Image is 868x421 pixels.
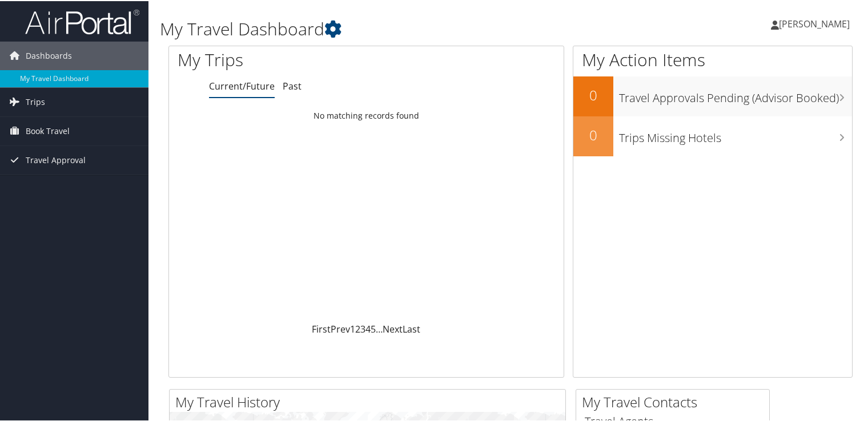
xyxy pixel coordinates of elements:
[383,322,403,334] a: Next
[779,17,850,29] span: [PERSON_NAME]
[26,145,86,173] span: Travel Approval
[355,322,360,334] a: 2
[573,115,852,155] a: 0Trips Missing Hotels
[619,123,852,145] h3: Trips Missing Hotels
[360,322,365,334] a: 3
[26,116,70,144] span: Book Travel
[365,322,371,334] a: 4
[573,124,613,144] h2: 0
[573,84,613,104] h2: 0
[573,47,852,71] h1: My Action Items
[178,47,391,71] h1: My Trips
[331,322,350,334] a: Prev
[582,391,769,411] h2: My Travel Contacts
[403,322,420,334] a: Last
[283,79,302,91] a: Past
[376,322,383,334] span: …
[160,16,628,40] h1: My Travel Dashboard
[175,391,565,411] h2: My Travel History
[350,322,355,334] a: 1
[26,87,45,115] span: Trips
[619,83,852,105] h3: Travel Approvals Pending (Advisor Booked)
[209,79,275,91] a: Current/Future
[371,322,376,334] a: 5
[169,104,564,125] td: No matching records found
[25,7,139,34] img: airportal-logo.png
[26,41,72,69] span: Dashboards
[312,322,331,334] a: First
[573,75,852,115] a: 0Travel Approvals Pending (Advisor Booked)
[771,6,861,40] a: [PERSON_NAME]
